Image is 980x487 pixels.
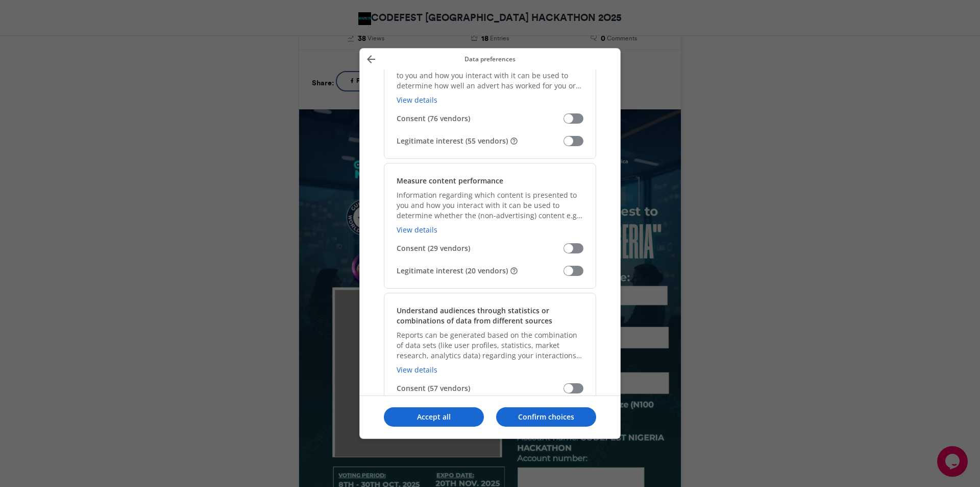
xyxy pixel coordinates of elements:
[496,407,596,427] button: Confirm choices
[397,330,583,361] p: Reports can be generated based on the combination of data sets (like user profiles, statistics, m...
[496,412,596,422] p: Confirm choices
[397,95,437,105] a: View details, Measure advertising performance
[384,407,484,427] button: Accept all
[397,266,563,276] span: Legitimate interest (20 vendors)
[359,48,621,438] div: Manage your data
[397,365,437,375] a: View details, Understand audiences through statistics or combinations of data from different sources
[362,52,380,66] button: Back
[510,137,518,145] button: Some vendors are not asking for your consent, but are using your personal data on the basis of th...
[397,306,583,326] h2: Understand audiences through statistics or combinations of data from different sources
[397,136,563,146] span: Legitimate interest (55 vendors)
[397,243,563,253] span: Consent (29 vendors)
[384,412,484,422] p: Accept all
[380,55,600,63] p: Data preferences
[397,176,503,186] h2: Measure content performance
[397,225,437,235] a: View details, Measure content performance
[397,60,583,91] p: Information regarding which advertising is presented to you and how you interact with it can be u...
[510,267,518,275] button: Some vendors are not asking for your consent, but are using your personal data on the basis of th...
[397,383,563,393] span: Consent (57 vendors)
[397,113,563,124] span: Consent (76 vendors)
[397,190,583,221] p: Information regarding which content is presented to you and how you interact with it can be used ...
